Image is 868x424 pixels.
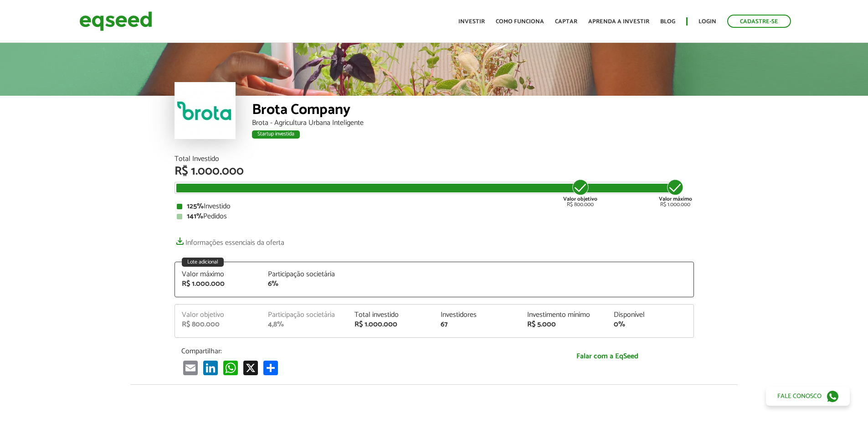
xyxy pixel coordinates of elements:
[496,19,544,25] a: Como funciona
[175,165,694,177] div: R$ 1.000.000
[528,347,687,366] a: Falar com a EqSeed
[614,311,687,319] div: Disponível
[79,9,152,33] img: EqSeed
[268,271,341,278] div: Participação societária
[527,321,600,328] div: R$ 5.000
[766,387,850,406] a: Fale conosco
[187,210,203,222] strong: 141%
[252,103,694,119] div: Brota Company
[727,15,791,28] a: Cadastre-se
[181,360,200,375] a: Email
[614,321,687,328] div: 0%
[252,130,300,139] div: Startup investida
[175,234,284,247] a: Informações essenciais da oferta
[182,258,224,267] div: Lote adicional
[187,200,204,212] strong: 125%
[458,19,485,25] a: Investir
[563,178,597,207] div: R$ 800.000
[177,203,692,210] div: Investido
[182,280,255,288] div: R$ 1.000.000
[659,195,692,203] strong: Valor máximo
[182,271,255,278] div: Valor máximo
[660,19,675,25] a: Blog
[262,360,280,375] a: Partilhar
[588,19,649,25] a: Aprenda a investir
[563,195,597,203] strong: Valor objetivo
[241,360,260,375] a: X
[354,311,427,319] div: Total investido
[201,360,220,375] a: LinkedIn
[252,119,694,127] div: Brota - Agricultura Urbana Inteligente
[268,321,341,328] div: 4,8%
[441,321,514,328] div: 67
[441,311,514,319] div: Investidores
[659,178,692,207] div: R$ 1.000.000
[221,360,240,375] a: WhatsApp
[268,280,341,288] div: 6%
[527,311,600,319] div: Investimento mínimo
[182,321,255,328] div: R$ 800.000
[182,311,255,319] div: Valor objetivo
[181,347,514,356] p: Compartilhar:
[555,19,577,25] a: Captar
[175,155,694,163] div: Total Investido
[354,321,427,328] div: R$ 1.000.000
[699,19,716,25] a: Login
[177,213,692,220] div: Pedidos
[268,311,341,319] div: Participação societária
